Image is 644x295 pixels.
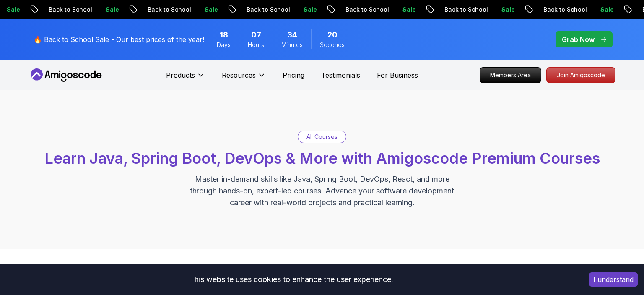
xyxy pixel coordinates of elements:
p: Back to School [240,5,297,14]
button: Accept cookies [589,272,638,287]
a: Testimonials [321,70,360,80]
p: Back to School [339,5,396,14]
span: 34 Minutes [287,29,297,41]
p: Back to School [42,5,99,14]
button: Resources [222,70,266,87]
span: Days [217,41,231,49]
span: 20 Seconds [327,29,338,41]
a: Members Area [480,67,541,83]
span: 7 Hours [251,29,261,41]
p: Back to School [141,5,198,14]
a: Pricing [283,70,304,80]
span: Minutes [281,41,303,49]
p: Members Area [480,68,541,83]
span: Hours [248,41,264,49]
span: Seconds [320,41,345,49]
p: Back to School [438,5,495,14]
p: Sale [396,5,423,14]
p: Back to School [537,5,594,14]
p: Master in-demand skills like Java, Spring Boot, DevOps, React, and more through hands-on, expert-... [181,173,463,209]
p: Sale [495,5,522,14]
div: This website uses cookies to enhance the user experience. [6,270,576,289]
p: Sale [99,5,126,14]
p: Resources [222,70,256,80]
span: 18 Days [220,29,228,41]
p: Sale [594,5,621,14]
p: 🔥 Back to School Sale - Our best prices of the year! [34,34,204,44]
span: Learn Java, Spring Boot, DevOps & More with Amigoscode Premium Courses [44,149,600,167]
p: Grab Now [562,34,595,44]
button: Products [166,70,205,87]
a: Join Amigoscode [546,67,615,83]
p: Sale [198,5,225,14]
p: Products [166,70,195,80]
p: Sale [297,5,324,14]
a: For Business [377,70,418,80]
p: All Courses [306,133,338,141]
p: Join Amigoscode [547,68,615,83]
